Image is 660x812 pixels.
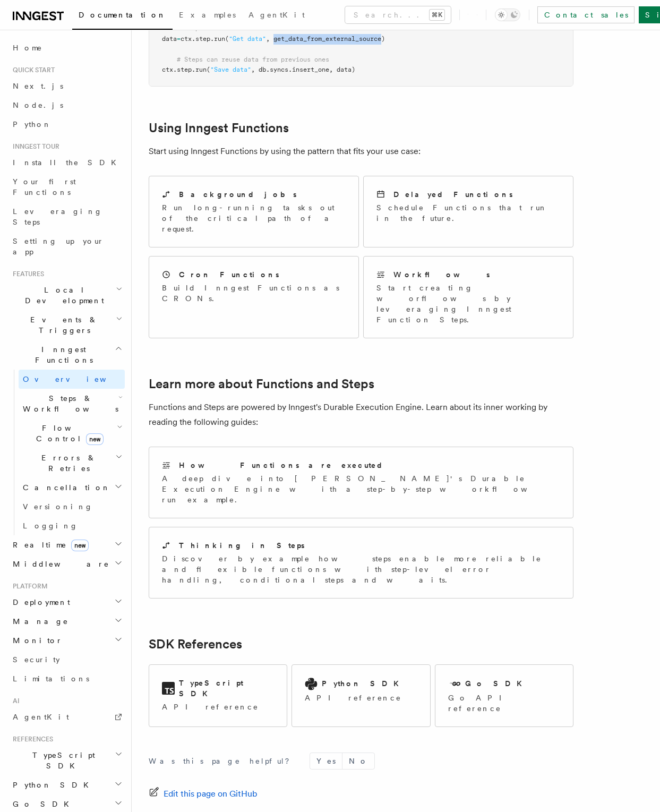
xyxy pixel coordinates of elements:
[363,176,573,247] a: Delayed FunctionsSchedule Functions that run in the future.
[8,314,116,336] span: Events & Triggers
[19,418,125,448] button: Flow Controlnew
[8,232,125,261] a: Setting up your app
[177,35,181,42] span: =
[8,746,125,775] button: TypeScript SDK
[13,120,52,129] span: Python
[162,553,560,585] p: Discover by example how steps enable more reliable and flexible functions with step-level error h...
[149,787,258,801] a: Edit this page on GitHub
[8,559,109,569] span: Middleware
[13,101,63,109] span: Node.js
[149,400,573,430] p: Functions and Steps are powered by Inngest's Durable Execution Engine. Learn about its inner work...
[149,144,573,159] p: Start using Inngest Functions by using the pattern that fits your use case:
[251,66,355,73] span: , db.syncs.insert_one, data)
[19,482,110,493] span: Cancellation
[13,674,89,683] span: Limitations
[13,655,60,664] span: Security
[162,66,173,73] span: ctx
[149,756,297,766] p: Was this page helpful?
[149,664,287,727] a: TypeScript SDKAPI reference
[8,593,125,612] button: Deployment
[72,3,173,30] a: Documentation
[310,753,342,769] button: Yes
[19,423,117,444] span: Flow Control
[179,269,279,280] h2: Cron Functions
[8,750,115,771] span: TypeScript SDK
[8,38,125,57] a: Home
[79,11,166,19] span: Documentation
[162,283,346,304] p: Build Inngest Functions as CRONs.
[8,540,89,550] span: Realtime
[181,35,192,42] span: ctx
[8,270,44,278] span: Features
[149,121,289,135] a: Using Inngest Functions
[8,597,70,608] span: Deployment
[8,612,125,631] button: Manage
[8,650,125,669] a: Security
[8,370,125,535] div: Inngest Functions
[376,283,560,325] p: Start creating worflows by leveraging Inngest Function Steps.
[23,502,93,511] span: Versioning
[13,237,104,256] span: Setting up your app
[173,3,242,29] a: Examples
[8,172,125,202] a: Your first Functions
[8,202,125,232] a: Leveraging Steps
[19,478,125,497] button: Cancellation
[179,460,384,471] h2: How Functions are executed
[19,452,115,474] span: Errors & Retries
[214,35,225,42] span: run
[179,189,297,200] h2: Background jobs
[248,11,305,19] span: AgentKit
[195,66,207,73] span: run
[8,344,115,365] span: Inngest Functions
[192,35,195,42] span: .
[164,787,258,801] span: Edit this page on GitHub
[8,697,20,705] span: AI
[8,582,48,591] span: Platform
[210,35,214,42] span: .
[149,527,573,599] a: Thinking in StepsDiscover by example how steps enable more reliable and flexible functions with s...
[19,393,118,414] span: Steps & Workflows
[393,189,513,200] h2: Delayed Functions
[435,664,573,727] a: Go SDKGo API reference
[192,66,195,73] span: .
[8,631,125,650] button: Monitor
[173,66,177,73] span: .
[23,375,132,383] span: Overview
[177,56,329,63] span: # Steps can reuse data from previous ones
[8,775,125,794] button: Python SDK
[179,678,274,699] h2: TypeScript SDK
[149,377,374,391] a: Learn more about Functions and Steps
[8,280,125,310] button: Local Development
[13,158,123,167] span: Install the SDK
[266,35,385,42] span: , get_data_from_external_source)
[8,340,125,370] button: Inngest Functions
[162,202,346,234] p: Run long-running tasks out of the critical path of a request.
[448,693,560,714] p: Go API reference
[8,707,125,726] a: AgentKit
[495,8,520,21] button: Toggle dark mode
[149,637,242,652] a: SDK References
[13,42,42,53] span: Home
[162,473,560,505] p: A deep dive into [PERSON_NAME]'s Durable Execution Engine with a step-by-step workflow run example.
[19,448,125,478] button: Errors & Retries
[19,370,125,389] a: Overview
[210,66,251,73] span: "Save data"
[8,554,125,574] button: Middleware
[430,10,444,20] kbd: ⌘K
[149,176,359,247] a: Background jobsRun long-running tasks out of the critical path of a request.
[8,142,59,151] span: Inngest tour
[86,433,104,445] span: new
[465,678,528,689] h2: Go SDK
[8,66,55,74] span: Quick start
[179,11,236,19] span: Examples
[149,447,573,518] a: How Functions are executedA deep dive into [PERSON_NAME]'s Durable Execution Engine with a step-b...
[8,635,63,646] span: Monitor
[149,256,359,338] a: Cron FunctionsBuild Inngest Functions as CRONs.
[322,678,405,689] h2: Python SDK
[8,669,125,688] a: Limitations
[8,535,125,554] button: Realtimenew
[305,693,405,703] p: API reference
[8,285,116,306] span: Local Development
[8,735,53,743] span: References
[19,389,125,418] button: Steps & Workflows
